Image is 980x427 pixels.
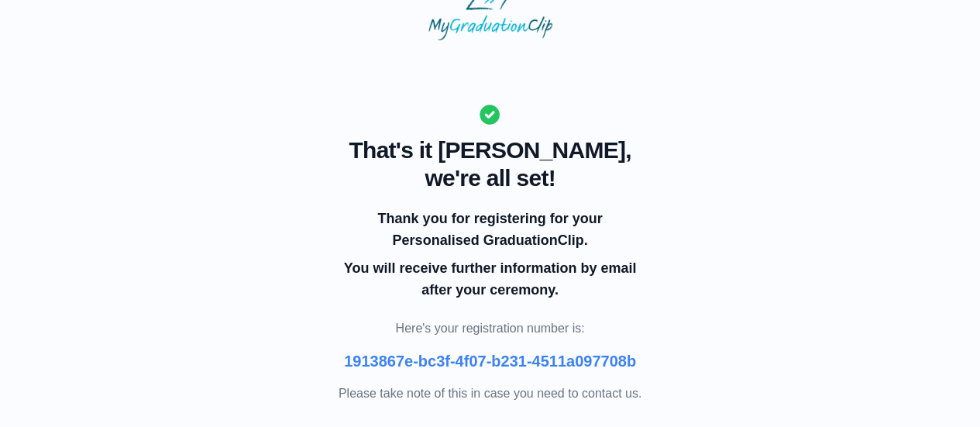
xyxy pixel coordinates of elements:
[341,208,638,251] p: Thank you for registering for your Personalised GraduationClip.
[339,164,641,192] span: we're all set!
[339,319,641,338] p: Here's your registration number is:
[341,257,638,301] p: You will receive further information by email after your ceremony.
[339,136,641,164] span: That's it [PERSON_NAME],
[339,384,641,403] p: Please take note of this in case you need to contact us.
[344,353,636,370] b: 1913867e-bc3f-4f07-b231-4511a097708b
